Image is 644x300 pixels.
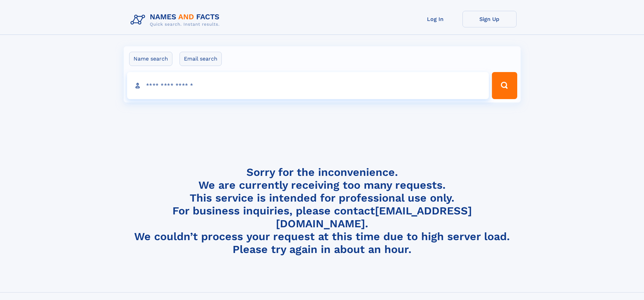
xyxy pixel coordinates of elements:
[276,204,472,230] a: [EMAIL_ADDRESS][DOMAIN_NAME]
[128,166,517,256] h4: Sorry for the inconvenience. We are currently receiving too many requests. This service is intend...
[180,52,222,66] label: Email search
[462,11,517,27] a: Sign Up
[408,11,462,27] a: Log In
[128,11,225,29] img: Logo Names and Facts
[129,52,172,66] label: Name search
[492,72,517,99] button: Search Button
[127,72,489,99] input: search input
